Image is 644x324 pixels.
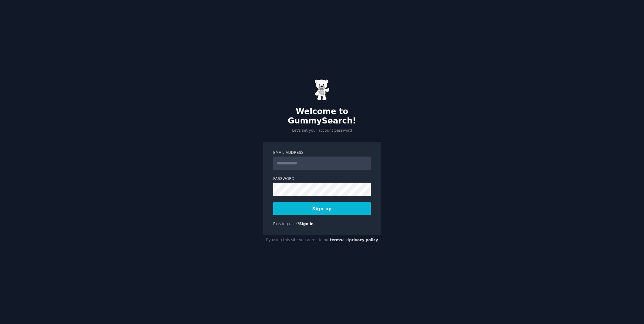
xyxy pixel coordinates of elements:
label: Email Address [273,150,371,156]
img: Gummy Bear [314,79,330,100]
label: Password [273,176,371,182]
a: terms [330,238,342,242]
a: Sign in [299,222,314,226]
h2: Welcome to GummySearch! [263,107,381,126]
span: Existing user? [273,222,299,226]
p: Let's set your account password [263,128,381,133]
a: privacy policy [349,238,378,242]
button: Sign up [273,202,371,215]
div: By using this site you agree to our and [263,235,381,245]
